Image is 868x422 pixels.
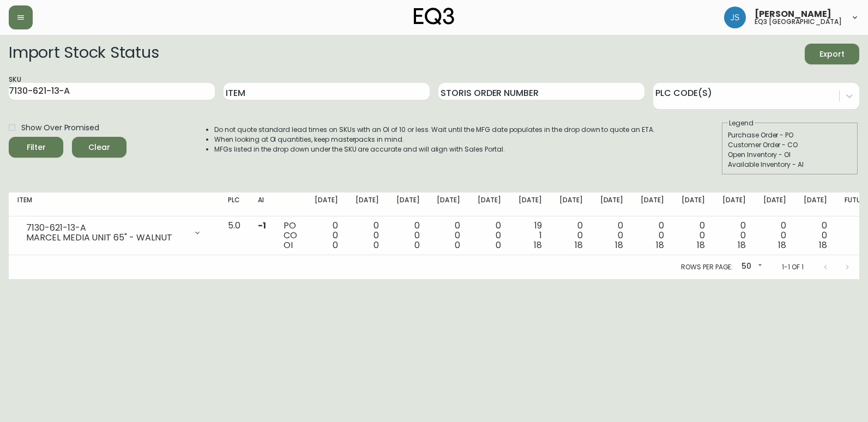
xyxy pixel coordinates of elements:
div: 7130-621-13-AMARCEL MEDIA UNIT 65" - WALNUT [17,221,210,245]
th: PLC [219,192,249,216]
div: 0 0 [600,221,624,250]
span: 18 [575,239,583,251]
button: Clear [72,137,126,158]
p: Rows per page: [681,262,733,272]
li: When looking at OI quantities, keep masterpacks in mind. [214,135,655,144]
div: MARCEL MEDIA UNIT 65" - WALNUT [26,233,186,243]
span: 0 [455,239,460,251]
div: 0 0 [682,221,705,250]
div: 50 [737,258,764,276]
th: [DATE] [795,192,836,216]
div: Purchase Order - PO [728,130,852,140]
span: 0 [496,239,501,251]
div: 0 0 [763,221,787,250]
div: 7130-621-13-A [26,223,186,233]
span: Export [813,47,851,61]
legend: Legend [728,118,755,128]
th: [DATE] [755,192,795,216]
div: 0 0 [315,221,338,250]
div: 0 0 [641,221,664,250]
span: 18 [778,239,786,251]
div: 0 0 [478,221,501,250]
th: [DATE] [388,192,429,216]
th: Item [9,192,219,216]
th: [DATE] [592,192,632,216]
span: 18 [534,239,542,251]
h2: Import Stock Status [9,44,159,64]
span: 18 [615,239,623,251]
span: 18 [738,239,746,251]
div: 0 0 [722,221,746,250]
li: Do not quote standard lead times on SKUs with an OI of 10 or less. Wait until the MFG date popula... [214,125,655,135]
div: 0 0 [396,221,420,250]
th: [DATE] [551,192,592,216]
span: 18 [819,239,827,251]
th: [DATE] [632,192,673,216]
div: Filter [27,141,46,154]
span: 18 [656,239,664,251]
span: Show Over Promised [21,122,99,134]
button: Filter [9,137,63,158]
span: 18 [697,239,705,251]
div: Available Inventory - AI [728,160,852,170]
th: [DATE] [714,192,755,216]
div: 0 0 [559,221,583,250]
span: 0 [414,239,420,251]
div: 19 1 [519,221,542,250]
span: Clear [81,141,118,154]
button: Export [805,44,859,64]
th: [DATE] [428,192,469,216]
div: 0 0 [437,221,460,250]
th: [DATE] [306,192,347,216]
th: [DATE] [510,192,551,216]
th: AI [249,192,275,216]
div: 0 0 [845,221,868,250]
td: 5.0 [219,216,249,255]
div: 0 0 [355,221,379,250]
th: [DATE] [347,192,388,216]
span: -1 [258,219,266,232]
span: [PERSON_NAME] [755,10,831,19]
div: Customer Order - CO [728,140,852,150]
h5: eq3 [GEOGRAPHIC_DATA] [755,19,842,25]
img: logo [414,8,454,25]
li: MFGs listed in the drop down under the SKU are accurate and will align with Sales Portal. [214,144,655,154]
span: 0 [333,239,338,251]
span: 0 [373,239,379,251]
img: f82dfefccbffaa8aacc9f3a909cf23c8 [724,7,746,28]
div: PO CO [284,221,297,250]
p: 1-1 of 1 [782,262,804,272]
div: Open Inventory - OI [728,150,852,160]
th: [DATE] [673,192,714,216]
span: OI [284,239,293,251]
th: [DATE] [469,192,510,216]
div: 0 0 [804,221,827,250]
